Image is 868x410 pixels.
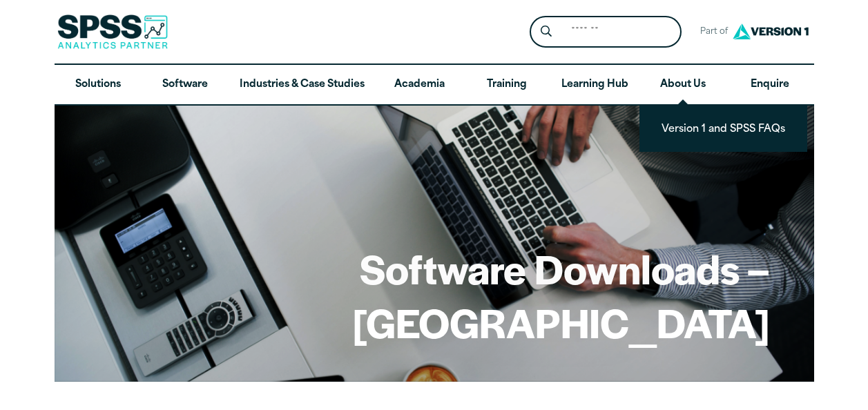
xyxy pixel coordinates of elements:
[639,65,726,105] a: About Us
[57,14,168,49] img: SPSS Analytics Partner
[639,104,807,152] ul: About Us
[376,65,463,105] a: Academia
[530,16,682,48] form: Site Header Search Form
[729,19,812,44] img: Version1 Logo
[229,65,376,105] a: Industries & Case Studies
[693,22,729,42] span: Part of
[533,19,559,45] button: Search magnifying glass icon
[726,65,813,105] a: Enquire
[463,65,550,105] a: Training
[99,242,770,349] h1: Software Downloads – [GEOGRAPHIC_DATA]
[650,115,796,141] a: Version 1 and SPSS FAQs
[550,65,639,105] a: Learning Hub
[541,26,552,37] svg: Search magnifying glass icon
[55,65,814,105] nav: Desktop version of site main menu
[142,65,229,105] a: Software
[55,65,142,105] a: Solutions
